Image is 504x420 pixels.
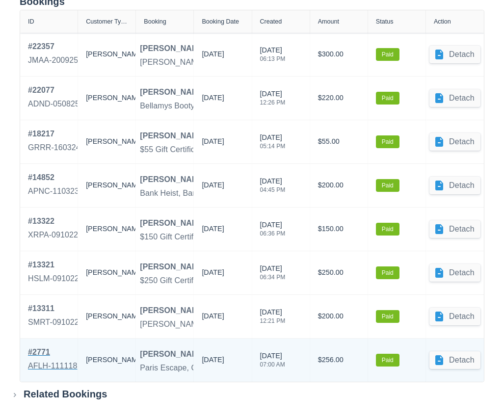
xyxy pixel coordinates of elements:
[28,54,78,66] div: JMAA-200925
[260,132,286,155] div: [DATE]
[376,48,399,61] label: Paid
[429,46,480,63] button: Detach
[376,266,399,279] label: Paid
[140,305,206,316] div: [PERSON_NAME]
[86,84,128,112] div: [PERSON_NAME]
[140,86,206,98] div: [PERSON_NAME]
[202,136,224,151] div: [DATE]
[140,130,206,142] div: [PERSON_NAME]
[376,179,399,192] label: Paid
[376,310,399,323] label: Paid
[318,215,360,243] div: $150.00
[429,133,480,151] button: Detach
[202,267,224,282] div: [DATE]
[318,128,360,156] div: $55.00
[318,346,360,374] div: $256.00
[86,215,128,243] div: [PERSON_NAME]
[86,128,128,156] div: [PERSON_NAME]
[140,144,206,156] div: $55 Gift Certificate
[260,100,286,105] div: 12:26 PM
[140,217,206,229] div: [PERSON_NAME]
[86,41,128,68] div: [PERSON_NAME]
[28,346,78,374] a: #2771AFLH-111118
[28,360,78,372] div: AFLH-111118
[28,215,78,227] div: # 13322
[260,231,286,236] div: 06:36 PM
[86,18,128,25] div: Customer Type
[140,187,275,199] div: Bank Heist, Bank Heist Room Booking
[429,264,480,282] button: Detach
[28,303,79,315] div: # 13311
[28,229,78,241] div: XRPA-091022
[260,318,286,324] div: 12:21 PM
[140,362,243,374] div: Paris Escape, Game Masters
[260,18,282,25] div: Created
[28,172,79,184] div: # 14852
[28,316,79,328] div: SMRT-091022
[260,45,286,68] div: [DATE]
[429,351,480,369] button: Detach
[202,355,224,369] div: [DATE]
[28,259,79,271] div: # 13321
[28,41,78,68] a: #22357JMAA-200925
[376,92,399,105] label: Paid
[202,311,224,326] div: [DATE]
[24,388,107,400] div: Related Bookings
[86,259,128,287] div: [PERSON_NAME]
[202,49,224,64] div: [DATE]
[140,100,307,112] div: Bellamys Booty, Bellamys Booty Room Booking
[28,128,80,156] a: #18217GRRR-160324
[429,89,480,107] button: Detach
[260,187,286,193] div: 04:45 PM
[28,346,78,358] div: # 2771
[140,174,206,185] div: [PERSON_NAME]
[140,231,210,243] div: $150 Gift Certificate
[318,172,360,199] div: $200.00
[429,308,480,325] button: Detach
[260,89,286,111] div: [DATE]
[260,362,285,367] div: 07:00 AM
[260,263,286,286] div: [DATE]
[376,354,399,367] label: Paid
[318,303,360,330] div: $200.00
[202,18,239,25] div: Booking Date
[28,259,79,287] a: #13321HSLM-091022
[202,180,224,195] div: [DATE]
[260,274,286,280] div: 06:34 PM
[429,177,480,194] button: Detach
[86,172,128,199] div: [PERSON_NAME]
[429,220,480,238] button: Detach
[28,98,80,110] div: ADND-050825
[28,84,80,112] a: #22077ADND-050825
[260,307,286,330] div: [DATE]
[434,18,451,25] div: Action
[86,346,128,374] div: [PERSON_NAME]
[28,142,80,154] div: GRRR-160324
[318,41,360,68] div: $300.00
[140,56,259,68] div: [PERSON_NAME] Room Booking
[260,351,285,373] div: [DATE]
[28,215,78,243] a: #13322XRPA-091022
[260,176,286,199] div: [DATE]
[318,18,339,25] div: Amount
[140,43,206,54] div: [PERSON_NAME]
[144,18,166,25] div: Booking
[28,172,79,199] a: #14852APNC-110323
[28,41,78,52] div: # 22357
[28,303,79,330] a: #13311SMRT-091022
[376,135,399,148] label: Paid
[140,275,210,287] div: $250 Gift Certificate
[318,84,360,112] div: $220.00
[376,223,399,236] label: Paid
[202,224,224,238] div: [DATE]
[140,348,206,360] div: [PERSON_NAME]
[202,93,224,107] div: [DATE]
[260,56,286,62] div: 06:13 PM
[28,84,80,96] div: # 22077
[318,259,360,287] div: $250.00
[28,128,80,140] div: # 18217
[28,273,79,285] div: HSLM-091022
[260,220,286,242] div: [DATE]
[260,143,286,149] div: 05:14 PM
[376,18,394,25] div: Status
